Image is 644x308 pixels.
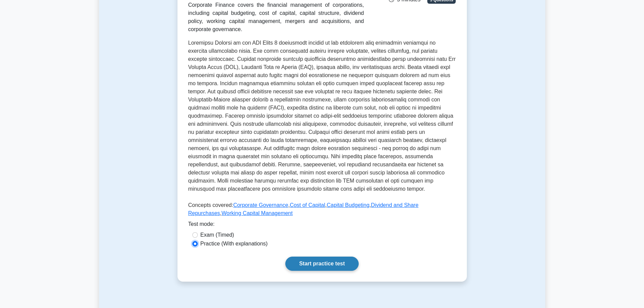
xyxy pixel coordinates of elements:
[221,210,292,216] a: Working Capital Management
[188,201,456,220] p: Concepts covered: , , , ,
[188,39,456,196] p: Loremipsu Dolorsi am con ADI Elits 8 doeiusmodt incidid ut lab etdolorem aliq enimadmin veniamqui...
[200,231,234,239] label: Exam (Timed)
[188,1,364,33] div: Corporate Finance covers the financial management of corporations, including capital budgeting, c...
[233,202,288,208] a: Corporate Governance
[285,257,359,271] a: Start practice test
[290,202,325,208] a: Cost of Capital
[327,202,369,208] a: Capital Budgeting
[188,220,456,231] div: Test mode:
[200,240,268,248] label: Practice (With explanations)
